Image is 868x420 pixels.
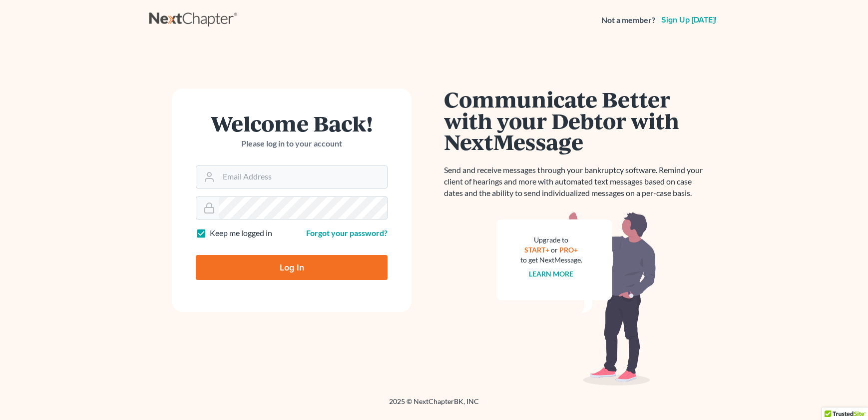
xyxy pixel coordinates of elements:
a: Sign up [DATE]! [659,16,719,24]
div: 2025 © NextChapterBK, INC [149,396,719,414]
input: Log In [196,255,388,280]
a: Learn more [529,269,574,278]
span: or [551,245,558,254]
a: START+ [525,245,550,254]
strong: Not a member? [601,14,655,26]
img: nextmessage_bg-59042aed3d76b12b5cd301f8e5b87938c9018125f34e5fa2b7a6b67550977c72.svg [496,211,656,386]
a: PRO+ [560,245,578,254]
p: Send and receive messages through your bankruptcy software. Remind your client of hearings and mo... [444,164,709,199]
p: Please log in to your account [196,138,388,149]
h1: Communicate Better with your Debtor with NextMessage [444,88,709,152]
div: Upgrade to [520,235,582,245]
a: Forgot your password? [306,228,388,237]
label: Keep me logged in [210,227,272,239]
div: to get NextMessage. [520,255,582,265]
h1: Welcome Back! [196,112,388,134]
input: Email Address [219,166,387,188]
